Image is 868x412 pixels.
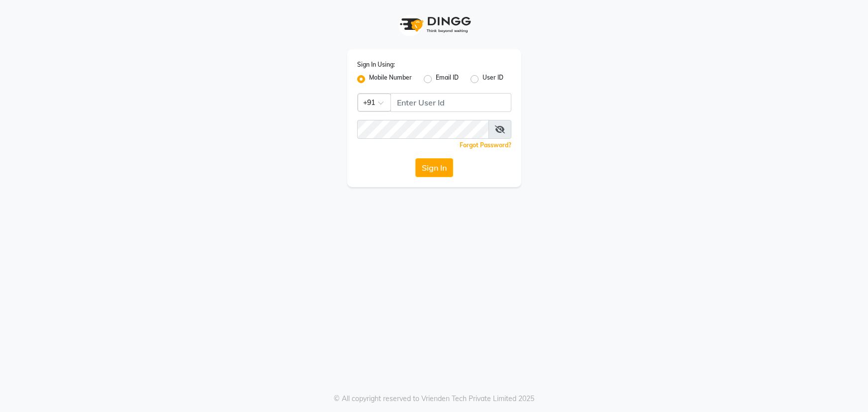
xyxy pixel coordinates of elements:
[460,141,511,149] a: Forgot Password?
[369,73,412,85] label: Mobile Number
[390,93,511,112] input: Username
[357,120,489,139] input: Username
[357,60,395,69] label: Sign In Using:
[436,73,459,85] label: Email ID
[415,158,453,177] button: Sign In
[482,73,503,85] label: User ID
[394,10,474,39] img: logo1.svg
